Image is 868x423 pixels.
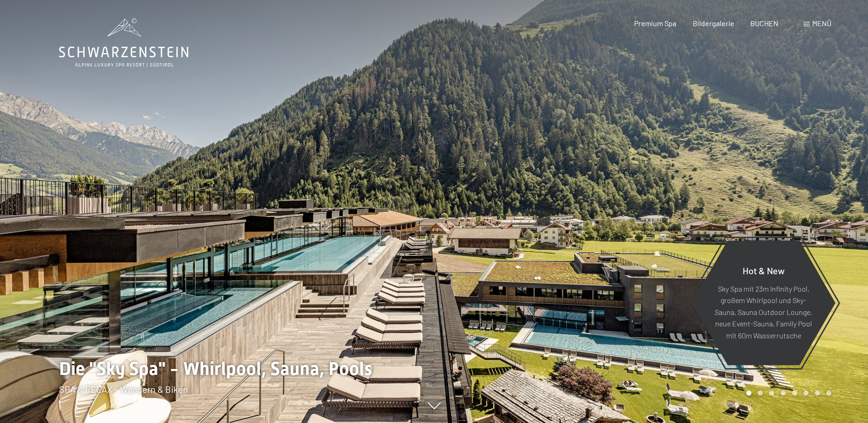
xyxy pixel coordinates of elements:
div: Carousel Page 4 [781,390,786,396]
div: Carousel Pagination [743,390,831,396]
a: Hot & New Sky Spa mit 23m Infinity Pool, großem Whirlpool und Sky-Sauna, Sauna Outdoor Lounge, ne... [691,240,836,366]
a: BUCHEN [750,19,778,27]
span: Hot & New [743,265,785,276]
div: Carousel Page 2 [758,390,763,396]
div: Carousel Page 6 [803,390,809,396]
a: Premium Spa [634,19,676,27]
span: Menü [812,19,831,27]
div: Carousel Page 8 [826,390,831,396]
a: Bildergalerie [693,19,734,27]
p: Sky Spa mit 23m Infinity Pool, großem Whirlpool und Sky-Sauna, Sauna Outdoor Lounge, neue Event-S... [714,282,813,341]
div: Carousel Page 1 (Current Slide) [746,390,751,396]
div: Carousel Page 3 [769,390,774,396]
div: Carousel Page 5 [792,390,797,396]
div: Carousel Page 7 [815,390,820,396]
